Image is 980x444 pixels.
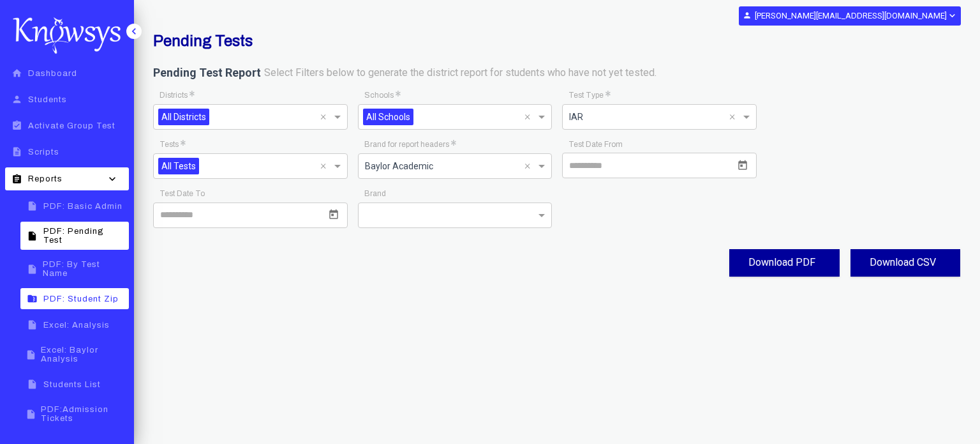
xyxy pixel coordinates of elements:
[24,231,40,241] i: insert_drive_file
[363,109,413,125] span: All Schools
[153,66,261,79] b: Pending Test Report
[364,91,400,100] app-required-indication: Schools
[9,146,25,157] i: description
[128,25,140,38] i: keyboard_arrow_left
[160,189,205,198] app-required-indication: Test Date To
[24,293,40,304] i: folder_zip
[153,32,685,50] h2: Pending Tests
[9,174,25,185] i: assignment
[28,174,63,183] span: Reports
[320,158,331,174] span: Clear all
[43,260,125,278] span: PDF: By Test Name
[103,172,122,185] i: keyboard_arrow_down
[28,69,77,78] span: Dashboard
[43,380,101,389] span: Students List
[364,189,386,198] app-required-indication: Brand
[28,121,115,130] span: Activate Group Test
[743,11,752,20] i: person
[160,91,194,100] app-required-indication: Districts
[24,201,40,211] i: insert_drive_file
[28,95,67,104] span: Students
[364,140,456,149] app-required-indication: Brand for report headers
[9,68,25,79] i: home
[735,158,750,173] button: Open calendar
[568,91,610,100] app-required-indication: Test Type
[524,158,535,174] span: Clear all
[43,202,122,211] span: PDF: Basic Admin
[158,158,199,174] span: All Tests
[729,109,740,125] span: Clear all
[320,109,331,125] span: Clear all
[947,10,956,21] i: expand_more
[755,11,947,20] b: [PERSON_NAME][EMAIL_ADDRESS][DOMAIN_NAME]
[160,140,185,149] app-required-indication: Tests
[43,295,119,303] span: PDF: Student Zip
[24,319,40,330] i: insert_drive_file
[326,207,341,222] button: Open calendar
[524,109,535,125] span: Clear all
[9,94,25,105] i: person
[24,379,40,390] i: insert_drive_file
[729,249,840,277] button: Download PDF
[264,66,657,80] label: Select Filters below to generate the district report for students who have not yet tested.
[43,227,125,245] span: PDF: Pending Test
[568,140,623,149] app-required-indication: Test Date From
[850,249,960,277] button: Download CSV
[24,264,40,275] i: insert_drive_file
[24,409,38,420] i: insert_drive_file
[9,120,25,131] i: assignment_turned_in
[158,109,209,125] span: All Districts
[41,405,125,423] span: PDF:Admission Tickets
[24,349,38,360] i: insert_drive_file
[28,148,59,157] span: Scripts
[41,346,125,364] span: Excel: Baylor Analysis
[43,321,110,330] span: Excel: Analysis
